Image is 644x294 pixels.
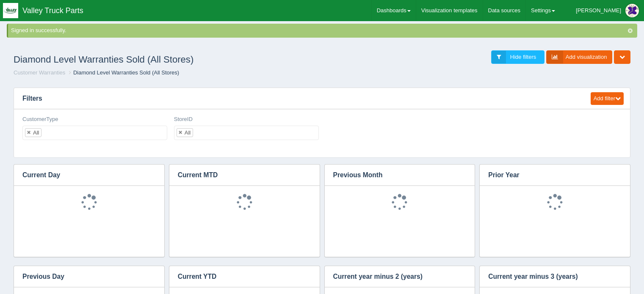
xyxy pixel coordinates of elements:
a: Add visualization [546,50,613,64]
h3: Current MTD [169,165,307,186]
div: Signed in successfully. [11,27,636,35]
img: q1blfpkbivjhsugxdrfq.png [3,3,18,18]
span: Hide filters [510,54,536,60]
div: All [185,130,191,135]
span: Valley Truck Parts [22,6,83,15]
h3: Previous Day [14,266,152,287]
label: StoreID [174,115,193,124]
div: All [33,130,39,135]
h1: Diamond Level Warranties Sold (All Stores) [14,50,322,69]
h3: Current year minus 3 (years) [480,266,617,287]
h3: Current Day [14,165,152,186]
label: CustomerType [22,115,58,124]
h3: Filters [14,88,583,109]
h3: Current YTD [169,266,307,287]
h3: Previous Month [325,165,462,186]
li: Diamond Level Warranties Sold (All Stores) [67,69,179,77]
a: Hide filters [491,50,544,64]
img: Profile Picture [625,4,639,17]
div: [PERSON_NAME] [576,2,621,19]
a: Customer Warranties [14,69,65,76]
h3: Current year minus 2 (years) [325,266,462,287]
button: Add filter [591,92,624,105]
h3: Prior Year [480,165,617,186]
